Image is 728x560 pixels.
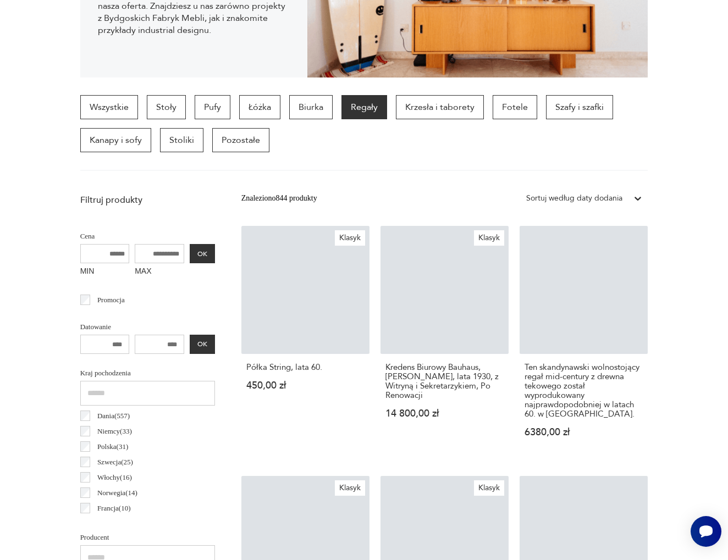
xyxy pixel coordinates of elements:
[493,95,537,119] a: Fotele
[195,95,230,119] a: Pufy
[97,410,130,422] p: Dania ( 557 )
[546,95,613,119] a: Szafy i szafki
[241,226,369,458] a: KlasykPółka String, lata 60.Półka String, lata 60.450,00 zł
[380,226,509,458] a: KlasykKredens Biurowy Bauhaus, Robert Slezák, lata 1930, z Witryną i Sekretarzykiem, Po Renowacji...
[80,95,138,119] a: Wszystkie
[97,456,133,468] p: Szwecja ( 25 )
[97,294,125,306] p: Promocja
[97,441,128,453] p: Polska ( 31 )
[385,363,504,400] h3: Kredens Biurowy Bauhaus, [PERSON_NAME], lata 1930, z Witryną i Sekretarzykiem, Po Renowacji
[80,321,215,333] p: Datowanie
[97,425,132,437] p: Niemcy ( 33 )
[246,381,365,390] p: 450,00 zł
[691,516,721,547] iframe: Smartsupp widget button
[80,194,215,206] p: Filtruj produkty
[212,128,269,152] a: Pozostałe
[147,95,186,119] a: Stoły
[160,128,203,152] a: Stoliki
[385,409,504,418] p: 14 800,00 zł
[289,95,333,119] a: Biurka
[341,95,387,119] a: Regały
[190,335,215,354] button: OK
[80,367,215,379] p: Kraj pochodzenia
[246,363,365,372] h3: Półka String, lata 60.
[525,428,643,437] p: 6380,00 zł
[97,487,137,499] p: Norwegia ( 14 )
[80,230,215,242] p: Cena
[241,192,317,204] div: Znaleziono 844 produkty
[239,95,280,119] a: Łóżka
[97,502,131,514] p: Francja ( 10 )
[526,192,622,204] div: Sortuj według daty dodania
[525,363,643,419] h3: Ten skandynawski wolnostojący regał mid-century z drewna tekowego został wyprodukowany najprawdop...
[97,518,152,530] p: Czechosłowacja ( 6 )
[97,472,132,484] p: Włochy ( 16 )
[80,531,215,544] p: Producent
[80,128,151,152] a: Kanapy i sofy
[520,226,648,458] a: Ten skandynawski wolnostojący regał mid-century z drewna tekowego został wyprodukowany najprawdop...
[396,95,484,119] a: Krzesła i taborety
[135,263,184,281] label: MAX
[190,244,215,263] button: OK
[80,263,130,281] label: MIN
